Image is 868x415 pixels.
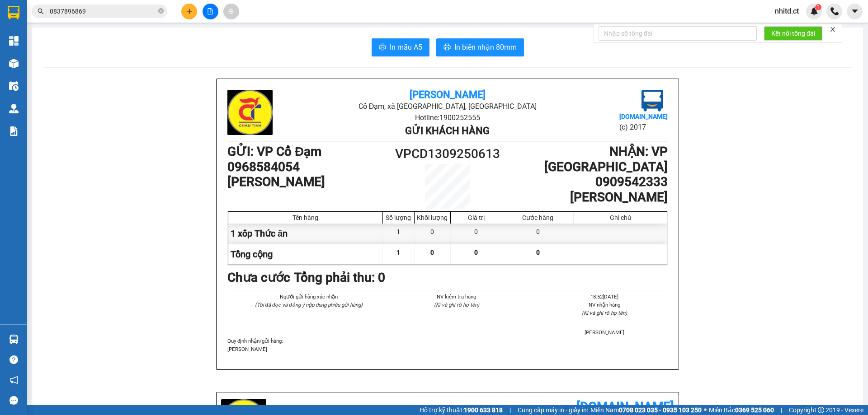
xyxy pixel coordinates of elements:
span: close [830,26,836,33]
li: 18:52[DATE] [542,293,668,301]
span: printer [443,43,451,52]
div: 1 xốp Thức ăn [228,224,383,244]
span: caret-down [851,7,859,15]
div: 0 [451,224,502,244]
span: aim [228,8,234,14]
button: file-add [203,4,218,19]
span: ⚪️ [704,408,707,412]
span: In mẫu A5 [390,42,422,53]
span: nhitd.ct [768,5,806,17]
span: close-circle [158,8,164,14]
b: GỬI : VP Cổ Đạm [227,144,321,159]
h1: [PERSON_NAME] [227,174,392,190]
span: message [9,396,18,405]
strong: 0708 023 035 - 0935 103 250 [619,406,702,414]
span: notification [9,376,18,384]
span: Kết nối tổng đài [771,28,815,38]
b: [DOMAIN_NAME] [576,399,674,414]
span: Cung cấp máy in - giấy in: [518,405,588,415]
h1: 0909542333 [503,174,668,190]
img: logo.jpg [227,90,273,135]
span: 0 [536,249,540,256]
b: Chưa cước [227,270,290,285]
span: | [781,405,782,415]
img: warehouse-icon [9,59,19,68]
i: (Tôi đã đọc và đồng ý nộp dung phiếu gửi hàng) [255,302,363,308]
div: Cước hàng [505,214,571,221]
span: In biên nhận 80mm [454,42,517,53]
strong: 0369 525 060 [735,406,774,414]
span: close-circle [158,7,164,16]
button: printerIn mẫu A5 [372,38,429,56]
li: Cổ Đạm, xã [GEOGRAPHIC_DATA], [GEOGRAPHIC_DATA] [301,101,594,112]
span: 1 [816,4,820,10]
div: 0 [415,224,451,244]
span: Tổng cộng [231,249,273,260]
span: 0 [430,249,434,256]
div: Ghi chú [576,214,665,221]
div: Số lượng [385,214,412,221]
li: Người gửi hàng xác nhận [245,293,372,301]
img: logo-vxr [8,6,19,19]
span: printer [379,43,386,52]
span: Hỗ trợ kỹ thuật: [420,405,503,415]
img: warehouse-icon [9,81,19,91]
input: Tìm tên, số ĐT hoặc mã đơn [50,6,156,16]
button: plus [181,4,197,19]
span: Miền Nam [590,405,702,415]
button: Kết nối tổng đài [764,26,822,41]
div: Quy định nhận/gửi hàng : [227,337,668,353]
img: dashboard-icon [9,36,19,46]
i: (Kí và ghi rõ họ tên) [434,302,479,308]
strong: 1900 633 818 [464,406,503,414]
button: printerIn biên nhận 80mm [436,38,524,56]
span: file-add [207,8,213,14]
div: Giá trị [453,214,500,221]
li: [PERSON_NAME] [542,328,668,336]
div: 0 [502,224,574,244]
li: NV nhận hàng [542,301,668,309]
b: Tổng phải thu: 0 [294,270,385,285]
h1: 0968584054 [227,159,392,175]
img: solution-icon [9,126,19,136]
img: logo.jpg [642,90,663,112]
div: Khối lượng [417,214,448,221]
span: plus [186,8,193,14]
span: Miền Bắc [709,405,774,415]
span: question-circle [9,355,18,364]
b: NHẬN : VP [GEOGRAPHIC_DATA] [544,144,668,174]
li: (c) 2017 [619,121,668,133]
span: copyright [818,407,824,413]
p: [PERSON_NAME] [227,345,668,353]
img: phone-icon [830,7,839,15]
span: search [38,8,44,14]
sup: 1 [815,4,821,10]
li: Hotline: 1900252555 [301,112,594,123]
span: 1 [396,249,400,256]
b: [DOMAIN_NAME] [619,113,668,120]
span: | [509,405,511,415]
li: NV kiểm tra hàng [393,293,519,301]
button: caret-down [847,4,863,19]
div: 1 [383,224,415,244]
b: Gửi khách hàng [405,125,490,136]
h1: VPCD1309250613 [392,144,503,164]
b: [PERSON_NAME] [410,89,486,100]
img: warehouse-icon [9,104,19,113]
input: Nhập số tổng đài [599,26,757,41]
span: 0 [474,249,478,256]
i: (Kí và ghi rõ họ tên) [582,310,627,316]
img: warehouse-icon [9,335,19,344]
img: icon-new-feature [810,7,818,15]
button: aim [223,4,239,19]
h1: [PERSON_NAME] [503,190,668,205]
div: Tên hàng [231,214,380,221]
